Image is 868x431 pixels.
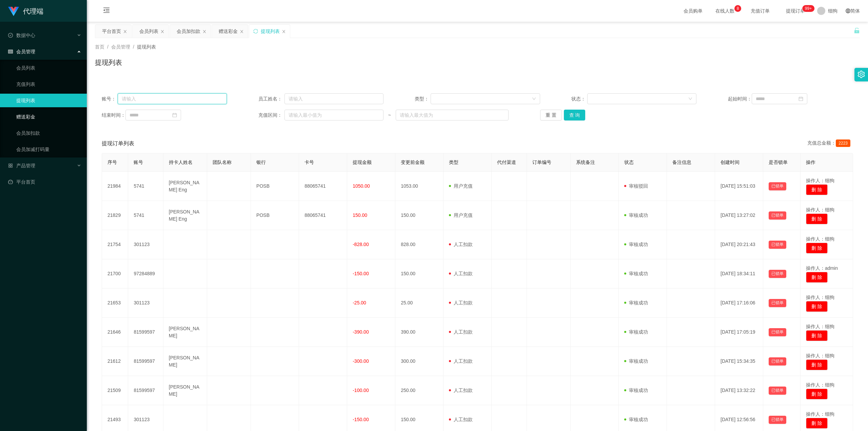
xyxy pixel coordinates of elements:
td: 97284889 [128,259,163,288]
span: 账号： [102,95,118,102]
span: 人工扣款 [449,417,473,422]
td: 21700 [102,259,128,288]
span: 会员管理 [8,49,35,54]
a: 图标: dashboard平台首页 [8,175,81,189]
i: 图标: appstore-o [8,163,13,168]
i: 图标: global [846,8,850,13]
a: 代理端 [8,8,43,14]
button: 已锁单 [769,211,786,220]
span: 审核成功 [624,388,648,393]
span: 提现列表 [137,44,156,50]
span: 状态 [624,160,634,165]
i: 图标: close [123,30,127,34]
i: 图标: check-circle-o [8,33,13,38]
span: 备注信息 [672,160,691,165]
td: 21646 [102,318,128,347]
i: 图标: unlock [854,27,860,34]
span: 审核成功 [624,300,648,305]
td: 301123 [128,288,163,318]
span: 状态： [571,95,587,102]
span: -150.00 [353,417,369,422]
td: 828.00 [395,230,443,259]
input: 请输入 [118,93,227,104]
a: 赠送彩金 [16,110,81,124]
span: 订单编号 [532,160,551,165]
span: 提现金额 [353,160,372,165]
span: / [107,44,108,50]
span: 卡号 [304,160,314,165]
td: 150.00 [395,259,443,288]
button: 删 除 [806,330,828,341]
h1: 提现列表 [95,57,122,68]
span: 首页 [95,44,104,50]
td: POSB [251,172,299,201]
td: [DATE] 13:27:02 [715,201,763,230]
span: 类型 [449,160,458,165]
i: 图标: sync [253,29,258,34]
button: 删 除 [806,418,828,429]
button: 已锁单 [769,182,786,190]
button: 重 置 [540,110,562,120]
td: 21829 [102,201,128,230]
span: 提现订单 [783,8,808,13]
td: 250.00 [395,376,443,405]
td: [PERSON_NAME] Eng [163,201,207,230]
button: 删 除 [806,184,828,195]
span: 操作人：细狗 [806,207,834,212]
i: 图标: table [8,49,13,54]
i: 图标: close [240,30,244,34]
span: 审核成功 [624,212,648,218]
span: 在线人数 [712,8,738,13]
td: [PERSON_NAME] Eng [163,172,207,201]
button: 删 除 [806,301,828,312]
span: 创建时间 [721,160,739,165]
button: 已锁单 [769,416,786,424]
td: [DATE] 17:16:06 [715,288,763,318]
span: 审核成功 [624,242,648,247]
span: / [133,44,134,50]
td: 21984 [102,172,128,201]
span: 操作人：细狗 [806,295,834,300]
span: 充值订单 [747,8,773,13]
td: 390.00 [395,318,443,347]
span: 起始时间： [728,95,752,102]
span: 人工扣款 [449,300,473,305]
button: 删 除 [806,389,828,399]
span: 人工扣款 [449,358,473,364]
input: 请输入最小值为 [284,110,383,120]
i: 图标: close [282,30,286,34]
td: [PERSON_NAME] [163,347,207,376]
sup: 8 [734,5,741,12]
td: 5741 [128,172,163,201]
span: 是否锁单 [769,160,788,165]
span: 操作人：admin [806,265,838,271]
span: 操作人：细狗 [806,178,834,183]
div: 充值总金额： [807,139,853,148]
span: 持卡人姓名 [169,160,193,165]
td: 88065741 [299,201,347,230]
span: 审核成功 [624,329,648,335]
span: 审核成功 [624,358,648,364]
td: [DATE] 15:34:35 [715,347,763,376]
a: 提现列表 [16,94,81,107]
i: 图标: close [160,30,164,34]
button: 已锁单 [769,357,786,366]
span: -390.00 [353,329,369,335]
i: 图标: setting [857,71,865,78]
i: 图标: calendar [798,96,803,101]
span: 结束时间： [102,112,125,119]
span: 用户充值 [449,183,473,189]
i: 图标: down [532,97,536,101]
span: 操作人：细狗 [806,236,834,242]
a: 会员加扣款 [16,126,81,140]
button: 已锁单 [769,270,786,278]
td: 25.00 [395,288,443,318]
span: 操作人：细狗 [806,353,834,358]
button: 删 除 [806,359,828,370]
span: -828.00 [353,242,369,247]
td: 5741 [128,201,163,230]
button: 已锁单 [769,299,786,307]
div: 平台首页 [102,25,121,38]
div: 会员列表 [139,25,158,38]
span: 产品管理 [8,163,35,168]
